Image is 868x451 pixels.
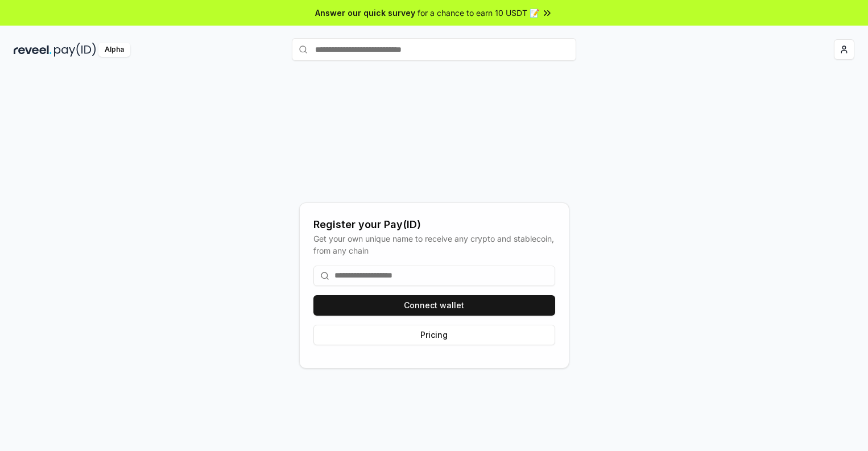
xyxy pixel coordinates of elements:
img: reveel_dark [14,43,52,57]
span: for a chance to earn 10 USDT 📝 [418,7,539,19]
span: Answer our quick survey [315,7,415,19]
img: pay_id [54,43,96,57]
div: Get your own unique name to receive any crypto and stablecoin, from any chain [313,233,555,256]
div: Alpha [98,43,130,57]
div: Register your Pay(ID) [313,217,555,233]
button: Connect wallet [313,295,555,316]
button: Pricing [313,325,555,345]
